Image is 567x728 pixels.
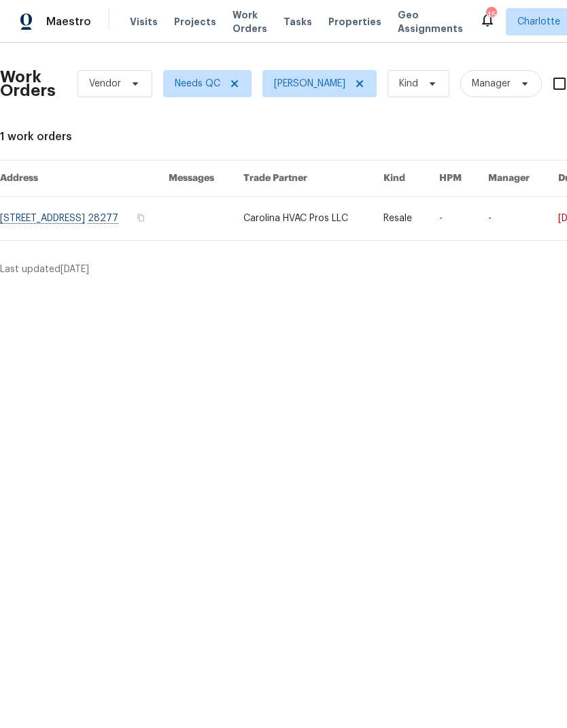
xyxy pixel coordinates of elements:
span: Projects [174,15,216,29]
span: Properties [328,15,381,29]
span: Maestro [46,15,91,29]
th: Messages [158,161,233,197]
th: Kind [373,161,428,197]
span: Geo Assignments [398,8,463,35]
td: - [428,197,477,241]
span: Kind [399,77,418,90]
div: 45 [486,8,496,22]
span: Needs QC [175,77,220,90]
th: Trade Partner [233,161,373,197]
td: Resale [373,197,428,241]
td: Carolina HVAC Pros LLC [233,197,373,241]
span: Tasks [283,17,312,27]
td: - [477,197,547,241]
span: Work Orders [233,8,267,35]
button: Copy Address [135,212,147,224]
span: Charlotte [517,15,560,29]
th: HPM [428,161,477,197]
span: Vendor [89,77,121,90]
span: Manager [472,77,511,90]
span: [DATE] [61,265,89,274]
span: Visits [130,15,158,29]
th: Manager [477,161,547,197]
span: [PERSON_NAME] [274,77,345,90]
